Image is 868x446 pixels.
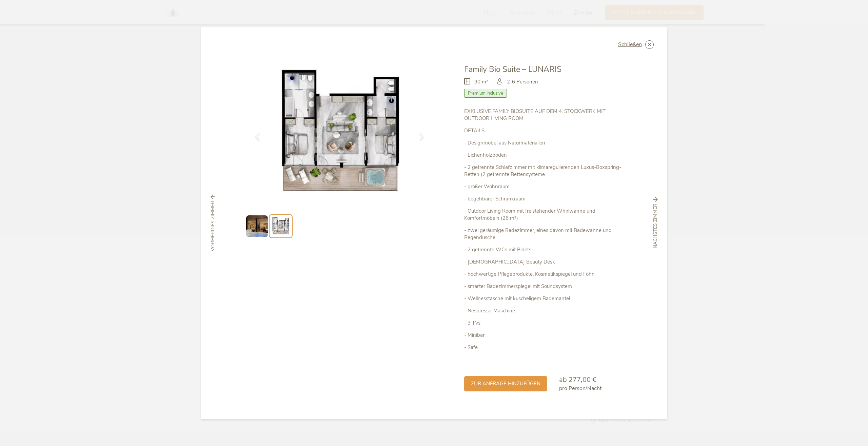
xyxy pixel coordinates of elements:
[271,216,291,236] img: Preview
[464,108,623,122] p: EXKLUSIVE FAMILY BIOSUITE AUF DEM 4. STOCKWERK MIT OUTDOOR LIVING ROOM
[464,139,623,147] p: - Designmöbel aus Naturmaterialien
[464,89,507,98] span: Premium Inclusive
[618,42,642,47] span: Schließen
[245,64,434,206] img: Family Bio Suite – LUNARIS
[464,208,623,222] p: - Outdoor Living Room mit freistehender Whirlwanne und Komfortmöbeln (26 m²)
[246,215,268,237] img: Preview
[464,152,623,159] p: - Eichenholzboden
[210,201,216,251] span: vorheriges Zimmer
[464,164,623,178] p: - 2 getrennte Schlafzimmer mit klimaregulierenden Luxus-Boxspring-Betten (2 getrennte Bettensysteme
[464,227,623,241] p: - zwei geräumige Badezimmer, eines davon mit Badewanne und Regendusche
[652,204,659,249] span: nächstes Zimmer
[507,78,538,85] span: 2-6 Personen
[464,183,623,190] p: - großer Wohnraum
[464,127,623,134] p: DETAILS
[464,64,561,75] span: Family Bio Suite – LUNARIS
[464,195,623,202] p: - begehbarer Schrankraum
[474,78,488,85] span: 90 m²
